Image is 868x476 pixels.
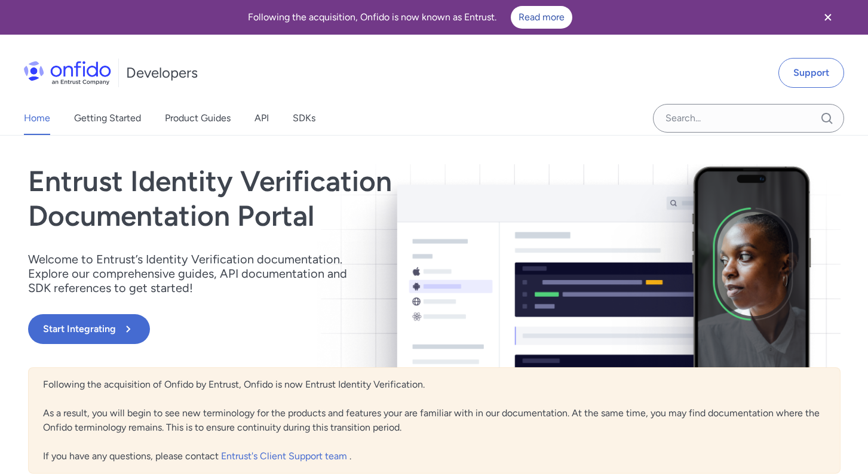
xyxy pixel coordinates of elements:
[165,102,231,135] a: Product Guides
[293,102,315,135] a: SDKs
[511,6,572,29] a: Read more
[28,314,597,344] a: Start Integrating
[28,164,597,233] h1: Entrust Identity Verification Documentation Portal
[74,102,141,135] a: Getting Started
[126,63,198,82] h1: Developers
[24,102,50,135] a: Home
[28,314,150,344] button: Start Integrating
[254,102,269,135] a: API
[221,450,349,462] a: Entrust's Client Support team
[821,10,835,24] svg: Close banner
[28,367,841,474] div: Following the acquisition of Onfido by Entrust, Onfido is now Entrust Identity Verification. As a...
[806,2,850,32] button: Close banner
[24,61,111,85] img: Onfido Logo
[778,58,844,88] a: Support
[14,6,806,29] div: Following the acquisition, Onfido is now known as Entrust.
[28,252,363,295] p: Welcome to Entrust’s Identity Verification documentation. Explore our comprehensive guides, API d...
[653,104,844,133] input: Onfido search input field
